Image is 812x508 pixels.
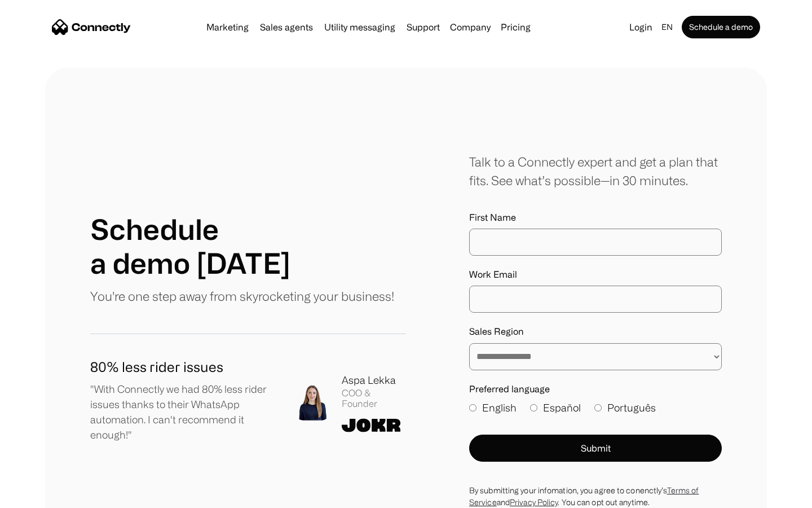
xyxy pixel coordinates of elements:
input: Español [530,404,537,411]
a: Utility messaging [320,23,400,32]
a: Login [625,19,657,35]
input: English [469,404,476,411]
a: Terms of Service [469,486,699,506]
a: Pricing [496,23,535,32]
a: Support [402,23,444,32]
button: Submit [469,435,722,462]
label: Español [530,400,581,415]
div: en [661,19,673,35]
p: "With Connectly we had 80% less rider issues thanks to their WhatsApp automation. I can't recomme... [90,382,276,443]
label: Preferred language [469,384,722,395]
div: COO & Founder [342,388,406,409]
label: Work Email [469,269,722,280]
label: First Name [469,212,722,223]
label: Português [594,400,656,415]
label: English [469,400,517,415]
div: Company [450,19,491,35]
a: Schedule a demo [682,16,760,38]
ul: Language list [23,488,68,504]
h1: 80% less rider issues [90,357,276,377]
a: Marketing [202,23,253,32]
a: Privacy Policy [510,498,558,506]
div: Aspa Lekka [342,373,406,388]
input: Português [594,404,602,411]
div: By submitting your infomation, you agree to conenctly’s and . You can opt out anytime. [469,484,722,508]
label: Sales Region [469,326,722,337]
aside: Language selected: English [11,487,68,504]
a: Sales agents [255,23,317,32]
h1: Schedule a demo [DATE] [90,212,290,280]
div: Talk to a Connectly expert and get a plan that fits. See what’s possible—in 30 minutes. [469,152,722,190]
p: You're one step away from skyrocketing your business! [90,287,394,305]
